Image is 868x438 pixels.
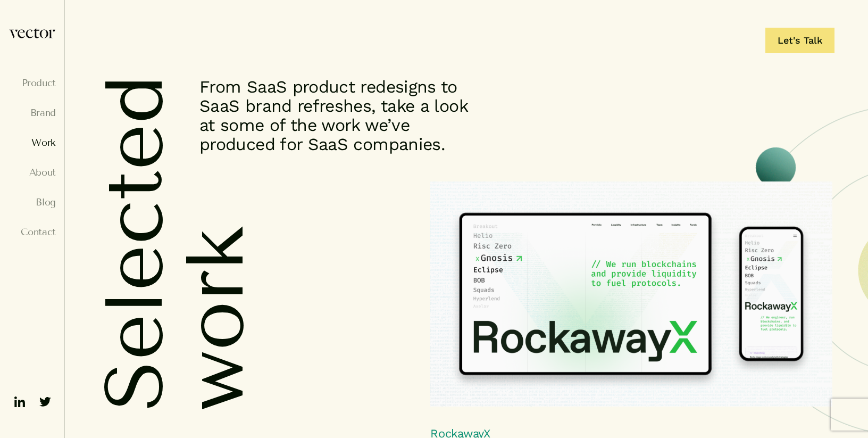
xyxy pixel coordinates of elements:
a: Blog [9,197,56,208]
img: ico-twitter-fill [37,393,54,410]
img: ico-linkedin [11,393,28,410]
a: Let's Talk [765,28,834,53]
h1: Selected work [94,75,142,411]
a: Contact [9,227,56,237]
img: RockawayX homepage UX design for desktop and mobile [430,181,832,407]
a: Work [9,137,56,148]
a: Brand [9,108,56,118]
a: Product [9,78,56,88]
a: About [9,167,56,178]
p: From SaaS product redesigns to SaaS brand refreshes, take a look at some of the work we’ve produc... [199,77,487,154]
